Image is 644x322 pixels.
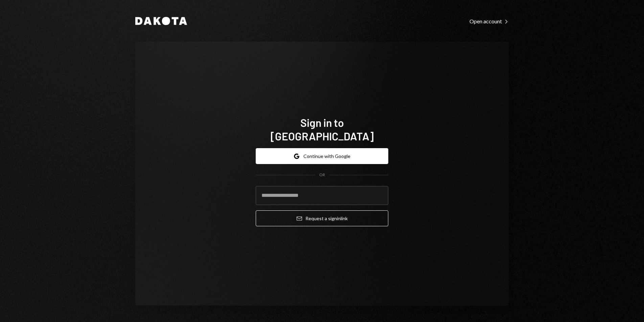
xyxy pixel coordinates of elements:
[256,116,388,143] h1: Sign in to [GEOGRAPHIC_DATA]
[469,18,509,25] div: Open account
[319,172,325,178] div: OR
[469,17,509,25] a: Open account
[256,210,388,226] button: Request a signinlink
[256,148,388,164] button: Continue with Google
